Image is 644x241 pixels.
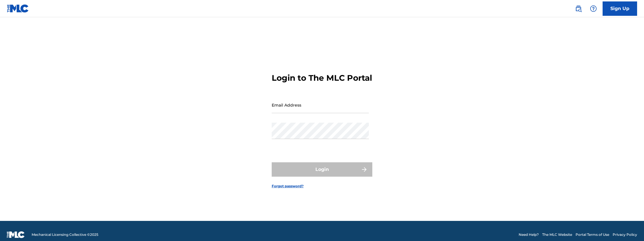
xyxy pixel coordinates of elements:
a: Portal Terms of Use [576,232,609,237]
a: Privacy Policy [613,232,637,237]
a: Sign Up [603,1,637,16]
a: Need Help? [519,232,539,237]
a: The MLC Website [542,232,572,237]
img: logo [7,231,25,238]
a: Public Search [573,3,584,14]
div: Help [588,3,599,14]
img: MLC Logo [7,4,29,13]
a: Forgot password? [272,184,304,189]
h3: Login to The MLC Portal [272,73,372,83]
span: Mechanical Licensing Collective © 2025 [32,232,98,237]
img: help [590,5,597,12]
img: search [575,5,582,12]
